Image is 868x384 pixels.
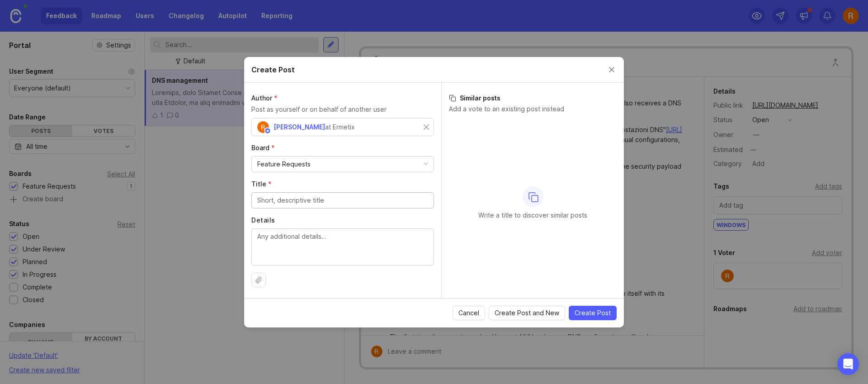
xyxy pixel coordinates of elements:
[569,306,617,320] button: Create Post
[264,127,271,134] img: member badge
[251,144,275,152] span: Board (required)
[325,122,355,132] div: at Ermetix
[257,159,311,169] div: Feature Requests
[251,216,434,225] label: Details
[257,121,269,133] img: Riccardo Poffo
[251,273,266,287] button: Upload file
[607,65,617,75] button: Close create post modal
[251,94,278,102] span: Author (required)
[274,123,325,131] span: [PERSON_NAME]
[478,211,587,220] p: Write a title to discover similar posts
[575,308,611,318] span: Create Post
[251,64,295,75] h2: Create Post
[458,308,479,318] span: Cancel
[449,104,617,114] p: Add a vote to an existing post instead
[453,306,485,320] button: Cancel
[495,308,559,318] span: Create Post and New
[449,94,617,103] h3: Similar posts
[837,353,859,375] div: Open Intercom Messenger
[489,306,565,320] button: Create Post and New
[257,195,428,205] input: Short, descriptive title
[251,180,272,188] span: Title (required)
[251,104,434,114] p: Post as yourself or on behalf of another user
